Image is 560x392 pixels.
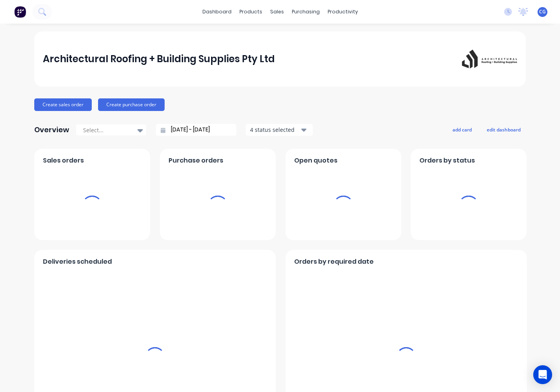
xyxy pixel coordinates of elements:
img: Architectural Roofing + Building Supplies Pty Ltd [462,50,517,69]
button: add card [447,124,477,135]
div: 4 status selected [250,126,300,134]
span: Sales orders [43,156,84,165]
button: Create purchase order [98,98,165,111]
span: CG [539,8,546,15]
span: Deliveries scheduled [43,257,112,266]
div: Open Intercom Messenger [533,365,552,384]
div: sales [266,6,288,18]
div: products [235,6,266,18]
img: Factory [14,6,26,18]
div: purchasing [288,6,324,18]
a: dashboard [198,6,235,18]
div: productivity [324,6,362,18]
div: Architectural Roofing + Building Supplies Pty Ltd [43,51,275,67]
span: Open quotes [294,156,337,165]
div: Overview [34,122,69,138]
button: Create sales order [34,98,92,111]
button: edit dashboard [482,124,526,135]
span: Purchase orders [169,156,223,165]
span: Orders by required date [294,257,374,266]
span: Orders by status [419,156,475,165]
button: 4 status selected [246,124,313,136]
